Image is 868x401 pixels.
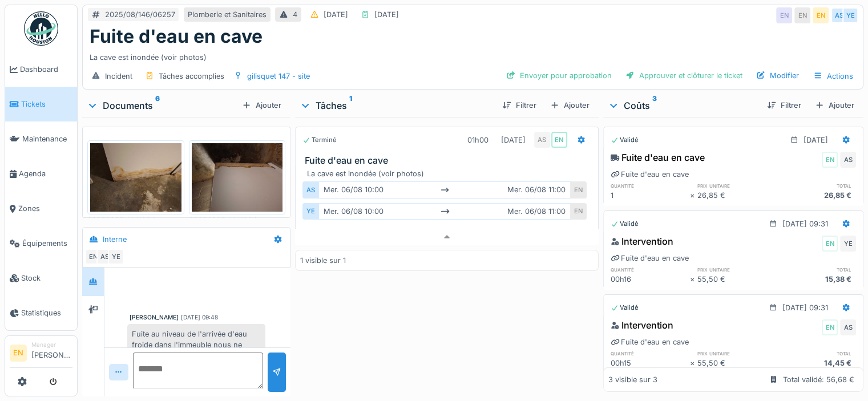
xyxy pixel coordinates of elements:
[19,168,72,179] span: Agenda
[5,156,77,191] a: Agenda
[697,274,777,285] div: 55,50 €
[21,99,72,110] span: Tickets
[611,318,673,332] div: Intervention
[302,203,318,220] div: YE
[611,135,639,145] div: Validé
[5,121,77,156] a: Maintenance
[31,341,72,365] li: [PERSON_NAME]
[831,7,847,23] div: AS
[776,7,792,23] div: EN
[90,47,856,63] div: La cave est inondée (voir photos)
[777,182,856,189] h6: total
[546,98,594,113] div: Ajouter
[611,234,673,248] div: Intervention
[90,143,181,212] img: rnlpxpp335s1hp2me1y1lq4t3asg
[697,350,777,357] h6: prix unitaire
[502,68,616,83] div: Envoyer pour approbation
[822,152,838,168] div: EN
[551,132,567,148] div: EN
[302,181,318,198] div: AS
[782,218,828,229] div: [DATE] 09:31
[571,203,587,220] div: EN
[103,234,127,245] div: Interne
[697,182,777,189] h6: prix unitaire
[777,274,856,285] div: 15,38 €
[501,135,526,145] div: [DATE]
[159,71,224,82] div: Tâches accomplies
[467,135,488,145] div: 01h00
[777,266,856,273] h6: total
[611,350,690,357] h6: quantité
[690,358,697,368] div: ×
[690,190,697,201] div: ×
[192,143,283,212] img: zahlgd8m4pgyizxrjmellzxpmsdb
[822,236,838,252] div: EN
[87,99,237,112] div: Documents
[10,345,27,362] li: EN
[783,374,854,385] div: Total validé: 56,68 €
[611,253,689,264] div: Fuite d'eau en cave
[5,87,77,121] a: Tickets
[21,307,72,318] span: Statistiques
[652,99,657,112] sup: 3
[5,191,77,226] a: Zones
[611,190,690,201] div: 1
[155,99,160,112] sup: 6
[189,214,286,225] div: 20250805_144130.jpg
[611,303,639,313] div: Validé
[608,374,657,385] div: 3 visible sur 3
[794,7,810,23] div: EN
[374,9,399,20] div: [DATE]
[813,7,829,23] div: EN
[300,255,346,266] div: 1 visible sur 1
[611,358,690,368] div: 00h15
[777,350,856,357] h6: total
[302,135,337,145] div: Terminé
[777,358,856,368] div: 14,45 €
[105,9,175,20] div: 2025/08/146/06257
[96,249,112,265] div: AS
[808,68,858,84] div: Actions
[840,319,856,335] div: AS
[318,181,571,198] div: mer. 06/08 10:00 mer. 06/08 11:00
[22,238,72,249] span: Équipements
[22,133,72,144] span: Maintenance
[762,98,806,113] div: Filtrer
[300,99,493,112] div: Tâches
[305,155,594,166] h3: Fuite d'eau en cave
[105,71,132,82] div: Incident
[247,71,310,82] div: gilisquet 147 - site
[21,273,72,283] span: Stock
[822,319,838,335] div: EN
[840,152,856,168] div: AS
[31,341,72,349] div: Manager
[697,358,777,368] div: 55,50 €
[810,98,859,113] div: Ajouter
[20,64,72,75] span: Dashboard
[90,26,263,47] h1: Fuite d'eau en cave
[842,7,858,23] div: YE
[5,261,77,295] a: Stock
[24,11,58,46] img: Badge_color-CXgf-gQk.svg
[697,266,777,273] h6: prix unitaire
[752,68,804,83] div: Modifier
[611,169,689,180] div: Fuite d'eau en cave
[571,181,587,198] div: EN
[5,295,77,330] a: Statistiques
[87,214,184,225] div: 20250805_144125.jpg
[611,266,690,273] h6: quantité
[18,203,72,214] span: Zones
[782,302,828,313] div: [DATE] 09:31
[804,135,828,145] div: [DATE]
[611,151,705,164] div: Fuite d'eau en cave
[498,98,541,113] div: Filtrer
[349,99,352,112] sup: 1
[181,313,218,322] div: [DATE] 09:48
[611,274,690,285] div: 00h16
[611,182,690,189] h6: quantité
[5,52,77,87] a: Dashboard
[188,9,267,20] div: Plomberie et Sanitaires
[85,249,101,265] div: EN
[130,313,179,322] div: [PERSON_NAME]
[840,236,856,252] div: YE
